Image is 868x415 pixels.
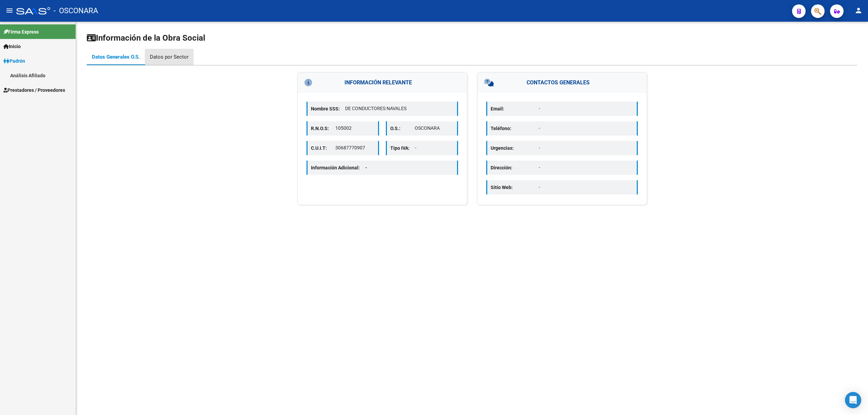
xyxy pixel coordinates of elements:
p: - [539,164,633,171]
p: Sitio Web: [491,184,539,191]
span: Prestadores / Proveedores [3,86,65,94]
p: Tipo IVA: [390,144,415,152]
h3: CONTACTOS GENERALES [477,72,647,93]
p: Nombre SSS: [311,105,345,112]
p: - [539,105,633,112]
span: Firma Express [3,28,39,36]
p: Urgencias: [491,144,539,152]
div: Datos Generales O.S. [92,53,140,61]
p: O.S.: [390,125,415,132]
h1: Información de la Obra Social [87,33,857,43]
p: Información Adicional: [311,164,373,171]
div: Open Intercom Messenger [845,392,861,408]
p: - [415,144,454,151]
p: - [539,184,633,191]
p: 30687770907 [335,144,374,151]
mat-icon: menu [5,6,14,15]
h3: INFORMACIÓN RELEVANTE [298,72,467,93]
p: - [539,125,633,132]
p: 105002 [335,125,374,132]
span: - [365,165,367,170]
span: Inicio [3,43,21,50]
p: OSCONARA [415,125,454,132]
span: - OSCONARA [54,3,98,18]
p: Dirección: [491,164,539,171]
p: Email: [491,105,539,112]
p: Teléfono: [491,125,539,132]
p: R.N.O.S: [311,125,335,132]
p: C.U.I.T: [311,144,335,152]
span: Padrón [3,57,25,65]
p: - [539,144,633,151]
p: DE CONDUCTORES NAVALES [345,105,454,112]
mat-icon: person [854,6,863,15]
div: Datos por Sector [150,53,189,61]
